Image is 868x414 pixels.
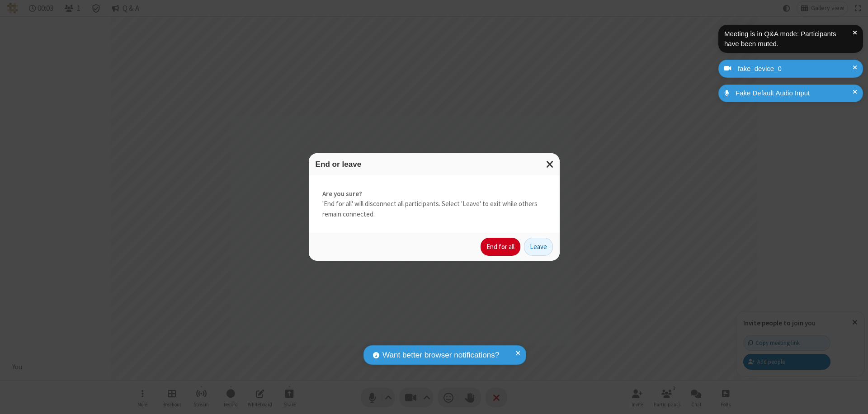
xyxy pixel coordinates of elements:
h3: End or leave [316,160,553,169]
button: Close modal [541,153,560,175]
div: Fake Default Audio Input [732,88,856,99]
button: End for all [481,238,520,256]
div: Meeting is in Q&A mode: Participants have been muted. [724,29,853,49]
span: Want better browser notifications? [382,349,499,361]
div: fake_device_0 [735,64,856,74]
button: Leave [524,238,553,256]
div: 'End for all' will disconnect all participants. Select 'Leave' to exit while others remain connec... [309,175,560,233]
strong: Are you sure? [322,189,546,199]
